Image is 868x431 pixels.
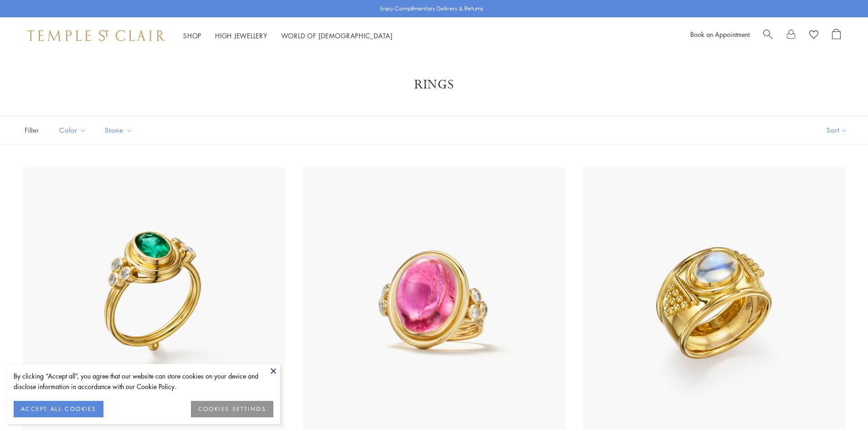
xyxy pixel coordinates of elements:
[36,77,832,93] h1: Rings
[583,167,845,430] img: 18K Pyramid Band Ring
[183,31,201,40] a: ShopShop
[380,4,483,13] p: Enjoy Complimentary Delivery & Returns
[763,29,773,42] a: Search
[14,371,273,392] div: By clicking “Accept all”, you agree that our website can store cookies on your device and disclos...
[55,125,93,136] span: Color
[832,29,841,42] a: Open Shopping Bag
[27,30,165,41] img: Temple St. Clair
[809,29,818,42] a: View Wishlist
[806,116,868,144] button: Show sort by
[281,31,393,40] a: World of [DEMOGRAPHIC_DATA]World of [DEMOGRAPHIC_DATA]
[822,388,859,422] iframe: Gorgias live chat messenger
[191,401,273,417] button: COOKIES SETTINGS
[183,30,393,42] nav: Main navigation
[14,401,103,417] button: ACCEPT ALL COOKIES
[98,120,139,140] button: Stone
[52,120,93,140] button: Color
[690,30,750,39] a: Book an Appointment
[215,31,267,40] a: High JewelleryHigh Jewellery
[23,167,285,430] img: 18K Emerald Classic Temple Ring
[303,167,565,430] img: 18K Pink Tourmaline Classic Temple Ring
[100,125,139,136] span: Stone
